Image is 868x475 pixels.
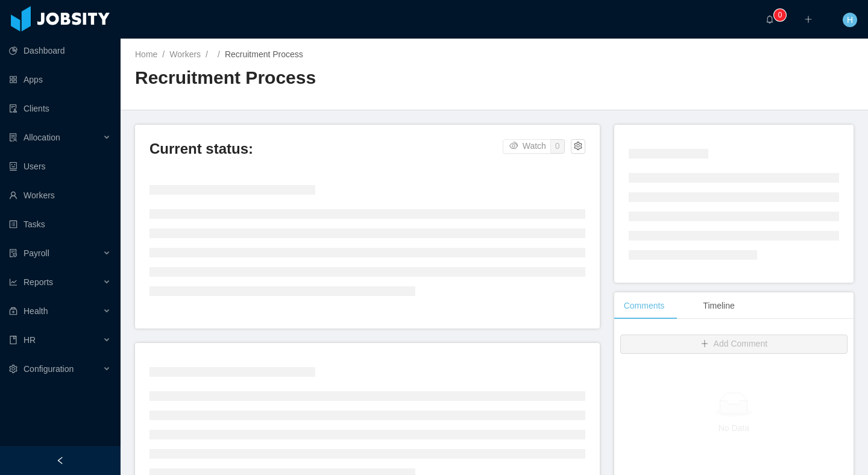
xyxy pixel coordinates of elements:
[24,277,53,287] span: Reports
[24,306,48,316] span: Health
[9,68,111,92] a: icon: appstoreApps
[620,335,848,354] button: icon: plusAdd Comment
[24,133,60,142] span: Allocation
[804,15,813,24] i: icon: plus
[9,96,111,121] a: icon: auditClients
[847,13,853,27] span: H
[9,278,17,286] i: icon: line-chart
[9,249,17,257] i: icon: file-protect
[774,9,786,21] sup: 0
[135,66,494,90] h2: Recruitment Process
[614,292,675,319] div: Comments
[9,39,111,63] a: icon: pie-chartDashboard
[169,49,201,59] a: Workers
[571,139,585,154] button: icon: setting
[9,183,111,207] a: icon: userWorkers
[225,49,303,59] span: Recruitment Process
[218,49,220,59] span: /
[24,248,49,258] span: Payroll
[24,335,36,345] span: HR
[9,212,111,236] a: icon: profileTasks
[766,15,774,24] i: icon: bell
[162,49,165,59] span: /
[149,139,503,159] h3: Current status:
[9,307,17,315] i: icon: medicine-box
[24,364,74,374] span: Configuration
[693,292,744,319] div: Timeline
[9,154,111,178] a: icon: robotUsers
[9,336,17,344] i: icon: book
[206,49,208,59] span: /
[135,49,157,59] a: Home
[550,139,565,154] button: 0
[9,365,17,373] i: icon: setting
[9,133,17,142] i: icon: solution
